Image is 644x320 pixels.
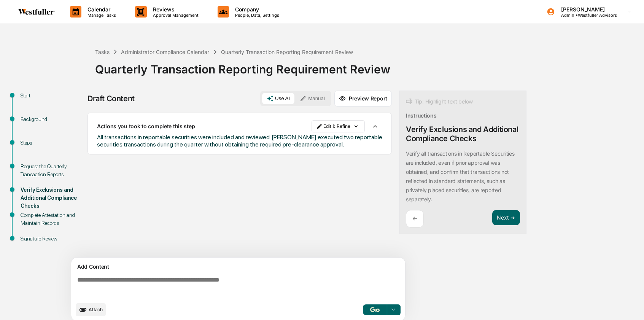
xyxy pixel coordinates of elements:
[21,115,83,123] div: Background
[21,211,83,227] div: Complete Attestation and Maintain Records
[229,6,283,13] p: Company
[21,139,83,147] div: Steps
[76,303,106,316] button: upload document
[76,262,401,271] div: Add Content
[555,6,617,13] p: [PERSON_NAME]
[18,9,55,15] img: logo
[406,112,437,119] div: Instructions
[87,94,135,103] div: Draft Content
[147,6,202,13] p: Reviews
[312,120,365,132] button: Edit & Refine
[406,150,515,202] p: Verify all transactions in Reportable Securities are included, even if prior approval was obtaine...
[412,215,417,222] p: ←
[147,13,202,18] p: Approval Management
[334,91,392,107] button: Preview Report
[21,92,83,100] div: Start
[95,49,110,55] div: Tasks
[21,186,83,210] div: Verify Exclusions and Additional Compliance Checks
[121,49,209,55] div: Administrator Compliance Calendar
[229,13,283,18] p: People, Data, Settings
[221,49,353,55] div: Quarterly Transaction Reporting Requirement Review
[370,307,379,312] img: Go
[21,235,83,243] div: Signature Review
[81,6,120,13] p: Calendar
[95,56,640,76] div: Quarterly Transaction Reporting Requirement Review
[81,13,120,18] p: Manage Tasks
[555,13,617,18] p: Admin • Westfuller Advisors
[406,97,473,106] div: Tip: Highlight text below
[97,134,382,148] span: All transactions in reportable securities were included and reviewed. [PERSON_NAME] executed two ...
[406,125,520,143] div: Verify Exclusions and Additional Compliance Checks
[363,304,387,315] button: Go
[262,93,294,104] button: Use AI
[492,210,520,226] button: Next ➔
[89,307,103,312] span: Attach
[620,295,640,315] iframe: Open customer support
[97,123,195,129] p: Actions you took to complete this step
[295,93,329,104] button: Manual
[21,162,83,178] div: Request the Quarterly Transaction Reports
